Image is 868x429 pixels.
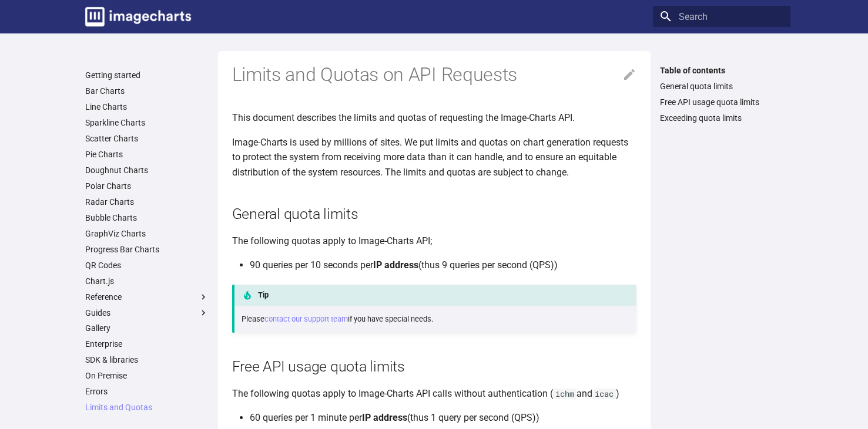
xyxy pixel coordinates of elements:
a: Scatter Charts [85,133,209,144]
label: Reference [85,292,209,302]
a: General quota limits [660,81,783,92]
a: Line Charts [85,102,209,112]
a: Getting started [85,70,209,80]
a: Radar Charts [85,197,209,207]
strong: IP address [373,259,418,271]
p: Tip [232,285,636,306]
p: The following quotas apply to Image-Charts API; [232,234,636,249]
h2: General quota limits [232,204,636,224]
a: Exceeding quota limits [660,113,783,123]
label: Table of contents [653,65,790,76]
label: Guides [85,308,209,318]
strong: IP address [362,412,407,423]
a: GraphViz Charts [85,228,209,239]
code: icac [592,389,616,399]
a: Pie Charts [85,149,209,160]
h2: Free API usage quota limits [232,356,636,377]
h1: Limits and Quotas on API Requests [232,63,636,87]
a: Free API usage quota limits [660,97,783,107]
a: Limits and Quotas [85,402,209,413]
li: 60 queries per 1 minute per (thus 1 query per second (QPS)) [250,410,636,425]
img: logo [85,7,191,26]
nav: Table of contents [653,65,790,123]
a: Errors [85,386,209,397]
a: Chart.js [85,276,209,286]
a: SDK & libraries [85,354,209,365]
a: Bar Charts [85,86,209,96]
code: ichm [553,389,577,399]
a: QR Codes [85,260,209,271]
a: Gallery [85,323,209,333]
a: contact our support team [264,315,348,323]
p: Image-Charts is used by millions of sites. We put limits and quotas on chart generation requests ... [232,135,636,180]
a: Polar Charts [85,181,209,191]
p: The following quotas apply to Image-Charts API calls without authentication ( and ) [232,386,636,401]
a: On Premise [85,370,209,381]
p: Please if you have special needs. [242,313,629,325]
a: Sparkline Charts [85,117,209,128]
a: Progress Bar Charts [85,244,209,255]
li: 90 queries per 10 seconds per (thus 9 queries per second (QPS)) [250,258,636,273]
a: Bubble Charts [85,212,209,223]
p: This document describes the limits and quotas of requesting the Image-Charts API. [232,110,636,126]
a: Image-Charts documentation [81,2,196,31]
a: Doughnut Charts [85,165,209,175]
a: Enterprise [85,339,209,349]
input: Search [653,6,790,27]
